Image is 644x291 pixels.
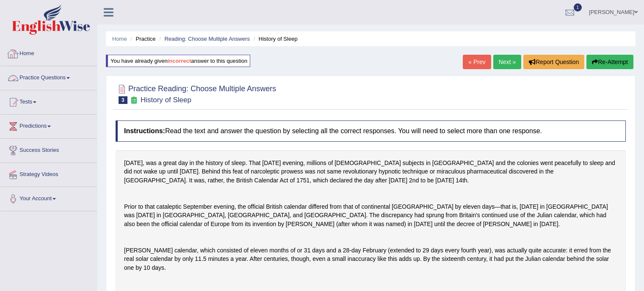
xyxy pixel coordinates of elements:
[119,96,127,104] span: 3
[0,42,97,63] a: Home
[0,187,97,208] a: Your Account
[130,96,138,104] small: Exam occurring question
[124,127,165,134] b: Instructions:
[116,120,626,142] h4: Read the text and answer the question by selecting all the correct responses. You will need to se...
[574,3,582,11] span: 1
[523,55,584,69] button: Report Question
[493,55,521,69] a: Next »
[0,66,97,87] a: Practice Questions
[0,163,97,184] a: Strategy Videos
[252,35,298,43] li: History of Sleep
[0,139,97,160] a: Success Stories
[586,55,633,69] button: Re-Attempt
[0,90,97,112] a: Tests
[141,96,191,104] small: History of Sleep
[164,36,250,42] a: Reading: Choose Multiple Answers
[0,115,97,136] a: Predictions
[128,35,155,43] li: Practice
[112,36,127,42] a: Home
[106,55,250,67] div: You have already given answer to this question
[168,58,191,64] b: incorrect
[116,83,276,104] h2: Practice Reading: Choose Multiple Answers
[463,55,491,69] a: « Prev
